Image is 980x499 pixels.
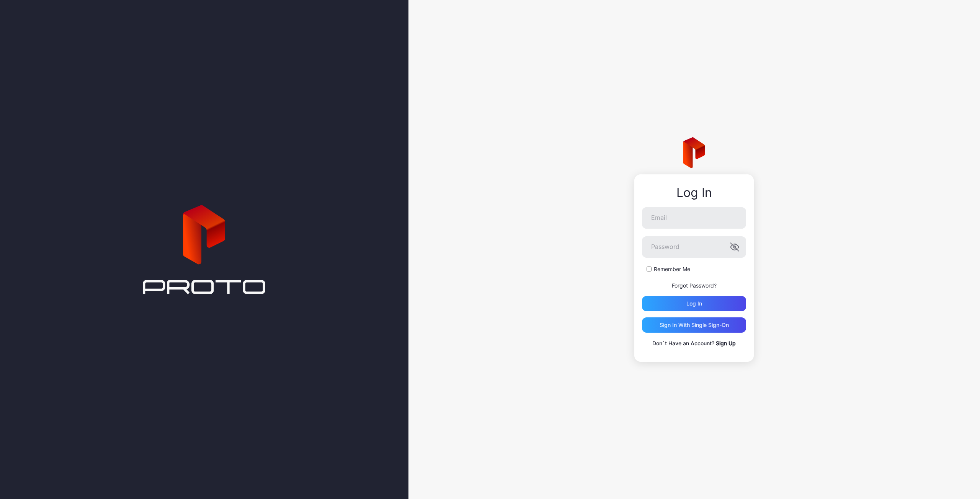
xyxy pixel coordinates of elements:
input: Email [642,207,746,229]
a: Sign Up [716,340,736,346]
div: Log in [686,301,702,307]
input: Password [642,236,746,258]
button: Password [730,242,739,252]
button: Sign in With Single Sign-On [642,317,746,333]
button: Log in [642,296,746,311]
div: Log In [642,186,746,200]
div: Sign in With Single Sign-On [660,322,729,328]
label: Remember Me [654,265,690,273]
a: Forgot Password? [672,282,717,289]
p: Don`t Have an Account? [642,339,746,348]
